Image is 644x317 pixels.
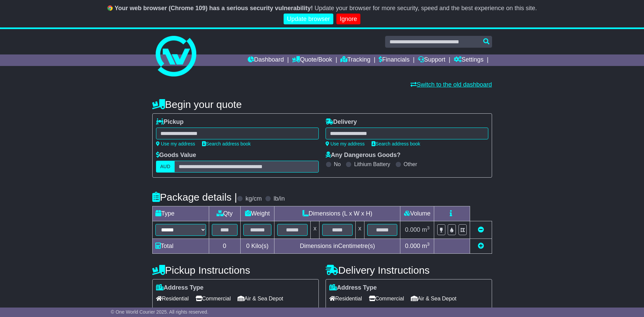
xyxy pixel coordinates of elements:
h4: Begin your quote [152,99,492,110]
label: lb/in [273,195,285,203]
span: Air & Sea Depot [411,293,457,304]
td: Volume [400,206,434,221]
a: Dashboard [248,54,284,66]
a: Search address book [202,141,251,146]
span: 0 [246,243,249,249]
label: Other [404,161,417,167]
td: x [311,221,319,239]
a: Support [418,54,445,66]
a: Ignore [336,14,360,25]
span: Residential [156,293,189,304]
td: 0 [209,239,240,254]
a: Quote/Book [292,54,332,66]
span: © One World Courier 2025. All rights reserved. [111,309,208,315]
a: Settings [454,54,484,66]
span: Commercial [196,293,231,304]
a: Update browser [284,14,333,25]
span: Commercial [369,293,404,304]
span: 0.000 [405,243,420,249]
td: Total [152,239,209,254]
label: No [334,161,341,167]
a: Use my address [326,141,365,146]
span: Update your browser for more security, speed and the best experience on this site. [314,5,537,12]
label: Pickup [156,118,184,126]
sup: 3 [427,225,430,230]
span: Residential [329,293,362,304]
td: Dimensions (L x W x H) [274,206,400,221]
a: Search address book [372,141,420,146]
a: Financials [379,54,409,66]
label: Address Type [329,284,377,292]
a: Add new item [478,243,484,249]
a: Use my address [156,141,195,146]
span: m [422,226,430,233]
h4: Pickup Instructions [152,265,319,276]
label: Goods Value [156,152,196,159]
label: Lithium Battery [354,161,390,167]
span: 0.000 [405,226,420,233]
td: Dimensions in Centimetre(s) [274,239,400,254]
a: Remove this item [478,226,484,233]
label: AUD [156,161,175,173]
td: Kilo(s) [240,239,274,254]
sup: 3 [427,242,430,247]
a: Tracking [340,54,370,66]
span: Air & Sea Depot [238,293,283,304]
label: Delivery [326,118,357,126]
td: Type [152,206,209,221]
td: Weight [240,206,274,221]
b: Your web browser (Chrome 109) has a serious security vulnerability! [115,5,313,12]
span: m [422,243,430,249]
h4: Delivery Instructions [326,265,492,276]
a: Switch to the old dashboard [410,81,492,88]
label: Any Dangerous Goods? [326,152,401,159]
label: Address Type [156,284,204,292]
td: Qty [209,206,240,221]
td: x [355,221,364,239]
label: kg/cm [245,195,262,203]
h4: Package details | [152,191,237,203]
